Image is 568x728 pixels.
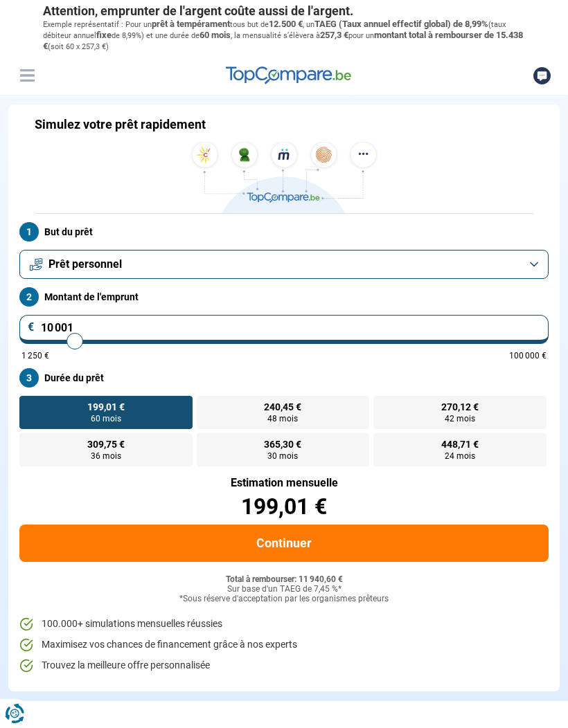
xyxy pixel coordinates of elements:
li: Maximisez vos chances de financement grâce à nos experts [19,638,549,652]
span: 257,3 € [320,30,348,40]
span: 270,12 € [441,402,479,412]
span: 24 mois [445,452,475,460]
span: 48 mois [267,415,298,423]
div: Sur base d'un TAEG de 7,45 %* [19,585,549,594]
span: TAEG (Taux annuel effectif global) de 8,99% [314,19,488,29]
span: 100 000 € [509,352,547,360]
span: 240,45 € [264,402,301,412]
span: 60 mois [199,30,231,40]
span: 30 mois [267,452,298,460]
label: Montant de l'emprunt [19,287,549,307]
button: Continuer [19,525,549,562]
div: 199,01 € [19,495,549,518]
div: *Sous réserve d'acceptation par les organismes prêteurs [19,594,549,604]
span: Prêt personnel [48,257,122,272]
span: 12.500 € [269,19,303,29]
p: Attention, emprunter de l'argent coûte aussi de l'argent. [43,3,525,19]
li: Trouvez la meilleure offre personnalisée [19,659,549,673]
span: 36 mois [91,452,121,460]
label: Durée du prêt [19,368,549,388]
label: But du prêt [19,222,549,242]
li: 100.000+ simulations mensuelles réussies [19,617,549,631]
span: 42 mois [445,415,475,423]
img: TopCompare [226,66,351,84]
span: 448,71 € [441,439,479,449]
p: Exemple représentatif : Pour un tous but de , un (taux débiteur annuel de 8,99%) et une durée de ... [43,19,525,53]
div: Total à rembourser: 11 940,60 € [19,575,549,585]
img: TopCompare.be [187,142,381,213]
span: montant total à rembourser de 15.438 € [43,30,523,51]
div: Estimation mensuelle [19,477,549,489]
span: 199,01 € [87,402,125,412]
span: 60 mois [91,415,121,423]
span: 1 250 € [21,352,49,360]
span: prêt à tempérament [152,19,230,29]
span: 309,75 € [87,439,125,449]
button: Menu [17,65,37,86]
span: € [28,322,35,333]
span: fixe [96,30,112,40]
span: 365,30 € [264,439,301,449]
button: Prêt personnel [19,250,549,279]
h1: Simulez votre prêt rapidement [35,117,206,132]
